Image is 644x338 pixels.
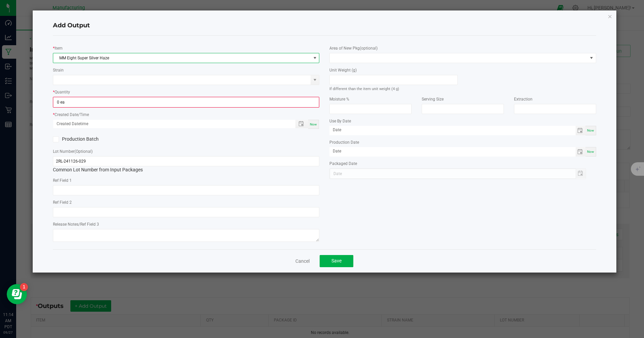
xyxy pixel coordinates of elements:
label: Ref Field 1 [53,177,72,184]
iframe: Resource center [7,284,27,304]
input: Created Datetime [53,120,288,128]
span: Toggle calendar [576,147,585,157]
label: Release Notes/Ref Field 3 [53,221,99,227]
span: Now [587,129,594,132]
input: Date [329,126,575,134]
label: Strain [53,67,64,73]
label: Production Batch [53,136,181,143]
span: Toggle popup [295,120,309,128]
label: Extraction [514,96,533,102]
span: MM Eight Super Silver Haze [53,53,311,63]
label: Lot Number [53,148,93,154]
h4: Add Output [53,21,596,30]
label: Item [55,45,63,51]
a: Cancel [295,258,310,264]
label: Moisture % [329,96,349,102]
label: Created Date/Time [55,112,89,118]
label: Production Date [329,139,359,145]
label: Ref Field 2 [53,199,72,205]
div: Common Lot Number from Input Packages [53,156,319,173]
label: Area of New Pkg [329,45,378,51]
label: Unit Weight (g) [329,67,357,73]
span: Now [310,122,317,126]
span: (Optional) [74,149,93,154]
small: If different than the item unit weight (4 g) [329,87,399,91]
button: Save [320,255,353,267]
iframe: Resource center unread badge [20,283,28,291]
label: Use By Date [329,118,351,124]
span: (optional) [360,46,378,51]
span: Now [587,150,594,153]
span: Toggle calendar [576,126,585,135]
label: Quantity [55,89,70,95]
input: Date [329,147,575,156]
span: Save [331,258,342,263]
label: Packaged Date [329,161,357,167]
label: Serving Size [422,96,444,102]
